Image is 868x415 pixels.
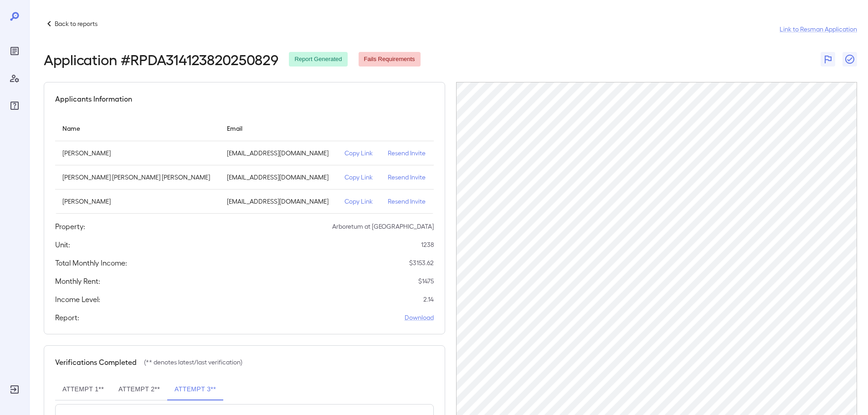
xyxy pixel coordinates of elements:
[344,197,373,206] p: Copy Link
[7,71,22,86] div: Manage Users
[332,222,434,231] p: Arboretum at [GEOGRAPHIC_DATA]
[55,115,220,141] th: Name
[821,52,835,67] button: Flag Report
[62,173,212,182] p: [PERSON_NAME] [PERSON_NAME] [PERSON_NAME]
[167,379,223,400] button: Attempt 3**
[227,197,330,206] p: [EMAIL_ADDRESS][DOMAIN_NAME]
[55,379,111,400] button: Attempt 1**
[405,313,434,322] a: Download
[227,173,330,182] p: [EMAIL_ADDRESS][DOMAIN_NAME]
[359,55,421,64] span: Fails Requirements
[55,276,100,287] h5: Monthly Rent:
[220,115,337,141] th: Email
[55,257,127,268] h5: Total Monthly Income:
[55,239,70,250] h5: Unit:
[44,51,278,67] h2: Application # RPDA314123820250829
[7,98,22,113] div: FAQ
[409,258,434,267] p: $ 3153.62
[388,149,426,158] p: Resend Invite
[55,115,434,214] table: simple table
[62,197,212,206] p: [PERSON_NAME]
[7,44,22,58] div: Reports
[7,382,22,397] div: Log Out
[55,312,79,323] h5: Report:
[344,149,373,158] p: Copy Link
[289,55,347,64] span: Report Generated
[421,240,434,249] p: 1238
[55,93,132,104] h5: Applicants Information
[55,357,137,368] h5: Verifications Completed
[388,173,426,182] p: Resend Invite
[842,52,857,67] button: Close Report
[423,295,434,304] p: 2.14
[55,294,100,305] h5: Income Level:
[780,25,857,34] a: Link to Resman Application
[418,277,434,286] p: $ 1475
[227,149,330,158] p: [EMAIL_ADDRESS][DOMAIN_NAME]
[344,173,373,182] p: Copy Link
[55,221,85,232] h5: Property:
[111,379,167,400] button: Attempt 2**
[55,19,98,28] p: Back to reports
[62,149,212,158] p: [PERSON_NAME]
[388,197,426,206] p: Resend Invite
[144,358,242,367] p: (** denotes latest/last verification)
